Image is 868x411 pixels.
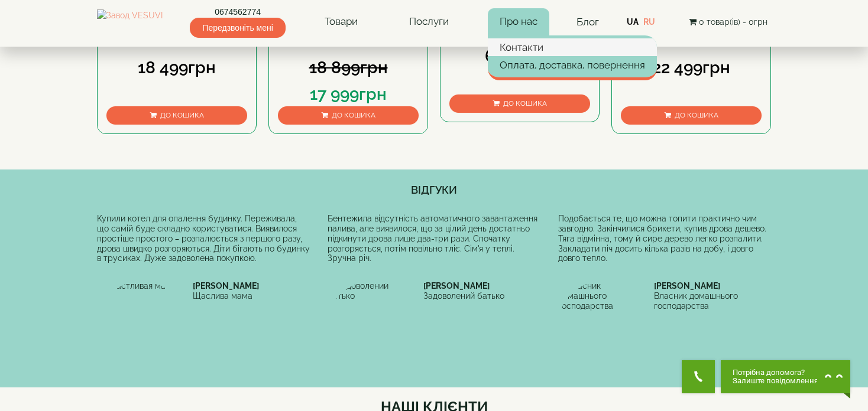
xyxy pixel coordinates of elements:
div: Власник домашнього господарства [654,291,771,311]
div: Задоволений батько [423,291,540,301]
img: Власник домашнього господарства [558,281,647,370]
div: 17 999грн [278,83,419,106]
a: 0674562774 [190,6,285,18]
b: [PERSON_NAME] [654,281,720,291]
div: Подобається те, що можна топити практично чим завгодно. Закінчилися брикети, купив дрова дешево. ... [558,214,771,263]
span: Потрібна допомога? [733,368,818,377]
button: До кошика [621,106,762,125]
b: [PERSON_NAME] [423,281,490,291]
b: [PERSON_NAME] [193,281,259,291]
a: Контакти [488,38,657,56]
div: Бентежила відсутність автоматичного завантаження палива, але виявилося, що за цілий день достатнь... [328,214,540,263]
span: Залиште повідомлення [733,377,818,385]
div: 6 599грн [449,44,590,68]
button: Get Call button [682,360,715,393]
div: 22 499грн [621,56,762,80]
img: Завод VESUVI [97,9,163,34]
div: Щаслива мама [193,291,310,301]
button: Chat button [721,360,850,393]
span: До кошика [160,111,204,119]
button: До кошика [106,106,247,125]
a: RU [643,17,655,27]
img: Счастливая мама [97,281,186,370]
span: До кошика [332,111,375,119]
button: До кошика [278,106,419,125]
a: Товари [313,8,370,35]
img: Задоволений батько [328,281,416,370]
a: Про нас [488,8,549,35]
span: До кошика [675,111,718,119]
a: UA [627,17,639,27]
span: До кошика [503,99,547,107]
h4: ВІДГУКИ [97,184,771,196]
button: До кошика [449,94,590,113]
a: Оплата, доставка, повернення [488,56,657,74]
div: 18 899грн [278,56,419,80]
div: Купили котел для опалення будинку. Переживала, що самій буде складно користуватися. Виявилося про... [97,214,310,263]
button: 0 товар(ів) - 0грн [685,15,771,28]
a: Послуги [397,8,461,35]
span: 0 товар(ів) - 0грн [699,17,767,27]
a: Блог [576,16,599,28]
div: 18 499грн [106,56,247,80]
span: Передзвоніть мені [190,18,285,38]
